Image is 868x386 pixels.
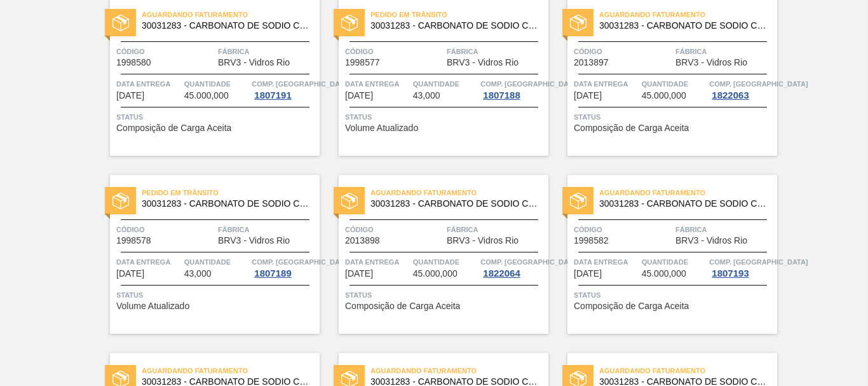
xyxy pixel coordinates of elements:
span: Status [116,289,316,301]
span: Composição de Carga Aceita [116,123,231,133]
span: 2013898 [345,236,380,245]
span: 45.000,000 [184,91,229,100]
span: 1998580 [116,58,151,67]
span: Data entrega [345,78,410,90]
span: Status [345,289,545,301]
span: Quantidade [184,78,249,90]
span: Data entrega [116,256,181,268]
a: statusPedido em Trânsito30031283 - CARBONATO DE SODIO CONTINENTALCódigo1998578FábricaBRV3 - Vidro... [91,175,320,334]
span: Comp. Carga [480,78,579,90]
span: 43,000 [413,91,440,100]
img: status [341,15,358,31]
span: 26/08/2025 [574,269,602,279]
span: 2013897 [574,58,609,67]
span: 23/08/2025 [116,91,144,100]
span: Status [574,111,774,123]
div: 1807189 [252,268,294,279]
span: Aguardando Faturamento [370,186,548,199]
span: BRV3 - Vidros Rio [447,236,519,245]
span: Pedido em Trânsito [142,186,320,199]
div: 1807188 [480,90,522,100]
span: Status [116,111,316,123]
span: 45.000,000 [413,269,458,279]
div: 1822064 [480,268,522,279]
span: Comp. Carga [709,256,808,268]
span: Comp. Carga [252,256,350,268]
span: 45.000,000 [642,269,686,279]
span: Código [116,223,215,236]
span: 30031283 - CARBONATO DE SODIO CONTINENTAL [142,199,309,209]
span: Aguardando Faturamento [370,364,548,377]
span: 24/08/2025 [116,269,144,279]
span: BRV3 - Vidros Rio [675,236,747,245]
img: status [341,193,358,209]
span: Status [574,289,774,301]
a: Comp. [GEOGRAPHIC_DATA]1807188 [480,78,545,100]
span: Quantidade [642,256,707,268]
img: status [112,193,129,209]
span: Volume Atualizado [116,301,189,311]
span: 24/08/2025 [574,91,602,100]
span: Aguardando Faturamento [142,364,320,377]
span: Comp. Carga [480,256,579,268]
span: Fábrica [675,45,774,58]
span: Aguardando Faturamento [599,186,777,199]
span: Data entrega [345,256,410,268]
span: Fábrica [447,45,545,58]
span: Quantidade [413,78,478,90]
a: statusAguardando Faturamento30031283 - CARBONATO DE SODIO CONTINENTALCódigo2013898FábricaBRV3 - V... [320,175,548,334]
span: 23/08/2025 [345,91,373,100]
span: Composição de Carga Aceita [345,301,460,311]
a: statusAguardando Faturamento30031283 - CARBONATO DE SODIO CONTINENTALCódigo1998582FábricaBRV3 - V... [548,175,777,334]
span: Composição de Carga Aceita [574,301,689,311]
span: Data entrega [574,256,639,268]
a: Comp. [GEOGRAPHIC_DATA]1822063 [709,78,774,100]
img: status [112,15,129,31]
span: 25/08/2025 [345,269,373,279]
span: Código [345,45,444,58]
span: BRV3 - Vidros Rio [218,58,290,67]
span: Aguardando Faturamento [142,8,320,21]
span: 30031283 - CARBONATO DE SODIO CONTINENTAL [599,199,767,209]
span: Status [345,111,545,123]
span: BRV3 - Vidros Rio [447,58,519,67]
span: BRV3 - Vidros Rio [675,58,747,67]
span: 43,000 [184,269,212,279]
span: Data entrega [116,78,181,90]
span: 1998582 [574,236,609,245]
span: Aguardando Faturamento [599,364,777,377]
span: 30031283 - CARBONATO DE SODIO CONTINENTAL [599,21,767,31]
span: Código [116,45,215,58]
div: 1807191 [252,90,294,100]
span: Código [574,223,672,236]
span: Data entrega [574,78,639,90]
div: 1807193 [709,268,751,279]
span: Fábrica [447,223,545,236]
span: 30031283 - CARBONATO DE SODIO CONTINENTAL [142,21,309,31]
span: BRV3 - Vidros Rio [218,236,290,245]
span: Código [574,45,672,58]
span: Fábrica [218,45,316,58]
a: Comp. [GEOGRAPHIC_DATA]1807191 [252,78,316,100]
span: Fábrica [675,223,774,236]
span: Volume Atualizado [345,123,418,133]
span: 30031283 - CARBONATO DE SODIO CONTINENTAL [370,21,538,31]
span: Código [345,223,444,236]
span: 1998578 [116,236,151,245]
div: 1822063 [709,90,751,100]
span: Quantidade [642,78,707,90]
span: 1998577 [345,58,380,67]
a: Comp. [GEOGRAPHIC_DATA]1807193 [709,256,774,279]
span: Comp. Carga [709,78,808,90]
span: Comp. Carga [252,78,350,90]
span: Quantidade [413,256,478,268]
a: Comp. [GEOGRAPHIC_DATA]1807189 [252,256,316,279]
span: 45.000,000 [642,91,686,100]
a: Comp. [GEOGRAPHIC_DATA]1822064 [480,256,545,279]
img: status [570,193,587,209]
span: Quantidade [184,256,249,268]
span: Composição de Carga Aceita [574,123,689,133]
span: Fábrica [218,223,316,236]
span: 30031283 - CARBONATO DE SODIO CONTINENTAL [370,199,538,209]
span: Pedido em Trânsito [370,8,548,21]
